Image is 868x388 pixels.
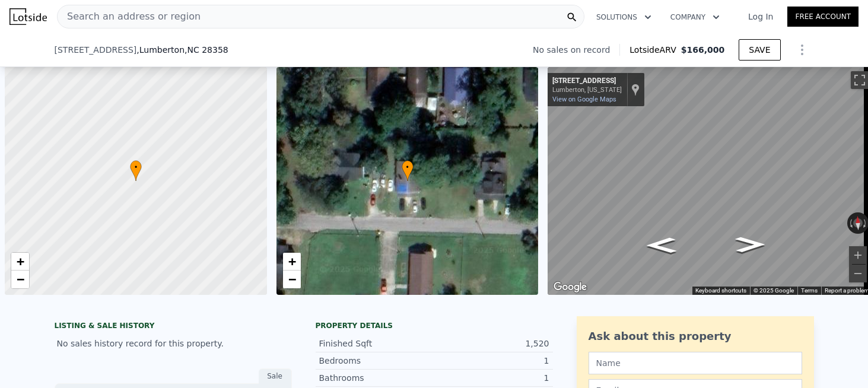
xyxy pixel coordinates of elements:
[17,272,24,287] span: −
[551,279,590,295] img: Google
[661,7,729,28] button: Company
[589,328,802,345] div: Ask about this property
[319,338,434,349] div: Finished Sqft
[316,321,553,330] div: Property details
[434,372,549,384] div: 1
[319,372,434,384] div: Bathrooms
[434,355,549,367] div: 1
[552,77,622,86] div: [STREET_ADDRESS]
[58,9,201,24] span: Search an address or region
[136,44,228,56] span: , Lumberton
[259,368,292,384] div: Sale
[790,38,814,62] button: Show Options
[11,253,29,271] a: Zoom in
[849,265,867,282] button: Zoom out
[552,86,622,94] div: Lumberton, [US_STATE]
[9,8,47,25] img: Lotside
[55,333,292,354] div: No sales history record for this property.
[787,7,859,27] a: Free Account
[849,246,867,264] button: Zoom in
[17,254,24,269] span: +
[695,287,746,295] button: Keyboard shortcuts
[130,160,142,181] div: •
[634,234,689,257] path: Go West, E 8th St
[801,287,818,294] a: Terms (opens in new tab)
[551,279,590,295] a: Open this area in Google Maps (opens a new window)
[723,233,778,256] path: Go East, E 8th St
[55,321,292,333] div: LISTING & SALE HISTORY
[402,160,414,181] div: •
[283,253,301,271] a: Zoom in
[533,44,619,56] div: No sales on record
[288,254,295,269] span: +
[552,96,616,103] a: View on Google Maps
[739,39,780,61] button: SAVE
[55,44,137,56] span: [STREET_ADDRESS]
[753,287,794,294] span: © 2025 Google
[631,83,640,96] a: Show location on map
[288,272,295,287] span: −
[847,212,854,234] button: Rotate counterclockwise
[629,44,681,56] span: Lotside ARV
[681,45,725,55] span: $166,000
[434,338,549,349] div: 1,520
[283,271,301,288] a: Zoom out
[11,271,29,288] a: Zoom out
[130,162,142,173] span: •
[853,212,863,234] button: Reset the view
[734,11,787,23] a: Log In
[589,352,802,374] input: Name
[587,7,661,28] button: Solutions
[319,355,434,367] div: Bedrooms
[185,45,228,55] span: , NC 28358
[402,162,414,173] span: •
